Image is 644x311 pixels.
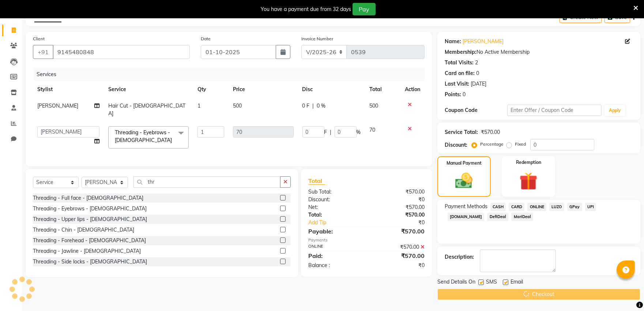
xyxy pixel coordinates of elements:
span: DefiDeal [487,213,508,221]
div: ₹570.00 [366,211,430,219]
div: Threading - Eyebrows - [DEMOGRAPHIC_DATA] [33,205,147,213]
th: Service [104,81,193,98]
span: Email [511,278,523,287]
div: Service Total: [445,128,478,136]
span: Total [308,177,325,185]
button: Pay [353,3,376,15]
div: Card on file: [445,70,475,77]
div: Net: [303,203,366,211]
span: SMS [486,278,497,287]
img: _cash.svg [450,171,478,191]
div: Threading - Full face - [DEMOGRAPHIC_DATA] [33,194,143,202]
div: Last Visit: [445,80,469,88]
span: 0 % [317,102,326,110]
label: Percentage [480,141,504,147]
th: Price [229,81,298,98]
label: Date [201,35,211,42]
input: Search by Name/Mobile/Email/Code [53,45,190,59]
span: [DOMAIN_NAME] [448,213,485,221]
div: Services [34,68,430,81]
div: ₹0 [377,219,430,226]
div: ₹570.00 [366,188,430,196]
div: Total Visits: [445,59,474,67]
label: Client [33,35,45,42]
div: Threading - Forehead - [DEMOGRAPHIC_DATA] [33,237,146,244]
label: Redemption [516,159,541,166]
span: GPay [567,203,582,211]
div: ₹570.00 [481,128,500,136]
div: ₹570.00 [366,227,430,236]
div: Threading - Chin - [DEMOGRAPHIC_DATA] [33,226,134,234]
label: Manual Payment [447,160,482,166]
div: Description: [445,253,474,261]
div: 0 [476,70,479,77]
th: Qty [193,81,229,98]
span: Threading - Eyebrows - [DEMOGRAPHIC_DATA] [115,129,172,143]
th: Disc [298,81,365,98]
img: _gift.svg [514,170,543,192]
span: % [357,128,361,136]
span: 500 [370,102,379,109]
span: 1 [197,102,200,109]
div: ₹0 [366,196,430,203]
th: Action [400,81,425,98]
div: ₹0 [366,262,430,269]
span: 70 [370,127,376,133]
a: Add Tip [303,219,377,226]
div: Paid: [303,251,366,260]
span: CARD [509,203,524,211]
span: F [324,128,327,136]
button: Apply [605,105,625,116]
div: 2 [475,59,478,67]
div: Points: [445,91,461,98]
a: x [172,137,175,143]
div: Name: [445,38,461,45]
label: Fixed [515,141,526,147]
div: Discount: [303,196,366,203]
button: +91 [33,45,53,59]
div: Sub Total: [303,188,366,196]
input: Enter Offer / Coupon Code [507,105,602,116]
div: Payable: [303,227,366,236]
div: Threading - Upper lips - [DEMOGRAPHIC_DATA] [33,216,147,223]
span: 500 [233,102,242,109]
span: | [313,102,314,110]
div: ₹570.00 [366,251,430,260]
a: [PERSON_NAME] [463,38,504,45]
span: Send Details On [437,278,475,287]
span: ONLINE [527,203,546,211]
div: 0 [463,91,466,98]
div: Threading - Side locks - [DEMOGRAPHIC_DATA] [33,258,147,266]
div: [DATE] [471,80,486,88]
div: Discount: [445,141,467,149]
span: Payment Methods [445,203,487,210]
span: MariDeal [511,213,533,221]
div: Membership: [445,48,477,56]
span: 0 F [302,102,310,110]
input: Search or Scan [133,176,280,188]
th: Stylist [33,81,104,98]
span: CASH [490,203,506,211]
span: UPI [585,203,596,211]
div: Payments [308,237,424,243]
div: ₹570.00 [366,203,430,211]
label: Invoice Number [301,35,333,42]
div: ₹570.00 [366,243,430,251]
div: You have a payment due from 32 days [261,5,351,13]
span: Hair Cut - [DEMOGRAPHIC_DATA] [108,102,185,117]
div: Threading - Jawline - [DEMOGRAPHIC_DATA] [33,247,141,255]
div: No Active Membership [445,48,633,56]
div: Coupon Code [445,106,508,114]
th: Total [365,81,400,98]
span: LUZO [549,203,564,211]
div: ONLINE [303,243,366,251]
span: [PERSON_NAME] [37,102,78,109]
span: | [330,128,332,136]
div: Total: [303,211,366,219]
div: Balance : [303,262,366,269]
